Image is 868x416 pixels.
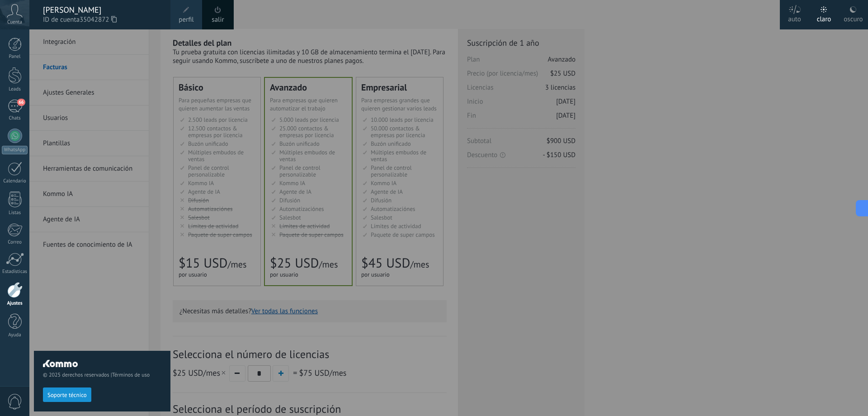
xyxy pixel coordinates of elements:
[47,392,87,398] span: Soporte técnico
[43,372,161,378] span: © 2025 derechos reservados |
[80,15,117,25] span: 35042872
[7,19,22,25] span: Cuenta
[2,269,28,275] div: Estadísticas
[43,15,161,25] span: ID de cuenta
[2,54,28,60] div: Panel
[212,15,224,25] a: salir
[2,210,28,216] div: Listas
[2,239,28,245] div: Correo
[112,372,150,378] a: Términos de uso
[2,332,28,338] div: Ayuda
[43,391,91,398] a: Soporte técnico
[179,15,193,25] span: perfil
[788,6,801,29] div: auto
[43,387,91,402] button: Soporte técnico
[2,178,28,184] div: Calendario
[844,6,863,29] div: oscuro
[2,301,28,306] div: Ajustes
[2,146,28,154] div: WhatsApp
[17,99,25,106] span: 66
[2,86,28,92] div: Leads
[2,115,28,121] div: Chats
[817,6,831,29] div: claro
[43,5,161,15] div: [PERSON_NAME]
